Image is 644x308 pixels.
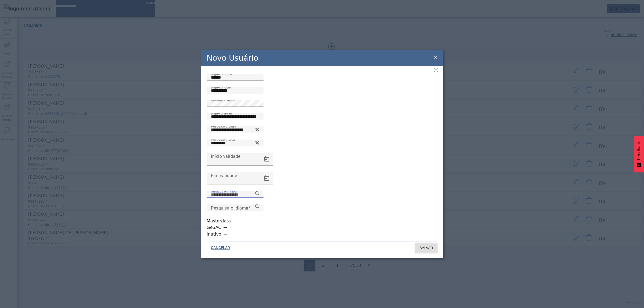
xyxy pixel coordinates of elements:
button: SALVAR [415,243,437,253]
mat-label: Pesquise o perfil [211,124,236,128]
input: Number [211,205,259,211]
input: Number [211,140,259,146]
label: Inativo [207,231,222,237]
mat-label: Início validade [211,153,240,159]
mat-label: Fim validade [211,173,237,178]
mat-label: Digite o email [211,111,232,115]
mat-label: Unidade Principal [211,189,237,193]
label: GeSAC [207,224,222,231]
input: Number [211,127,259,133]
mat-label: Pesquisa o idioma [211,205,248,210]
button: CANCELAR [207,243,234,253]
mat-label: Pesquise a área [211,138,235,141]
span: Feedback [636,141,641,160]
h2: Novo Usuário [207,52,258,64]
mat-label: Digite o login [211,85,231,89]
button: Feedback - Mostrar pesquisa [634,136,644,172]
label: Masterdata [207,218,232,224]
mat-label: Digite o nome [211,72,232,76]
input: Number [211,192,259,198]
span: SALVAR [419,245,433,251]
span: CANCELAR [211,245,230,251]
button: Open calendar [260,172,273,185]
button: Open calendar [260,153,273,166]
mat-label: Informe a senha [211,98,236,102]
